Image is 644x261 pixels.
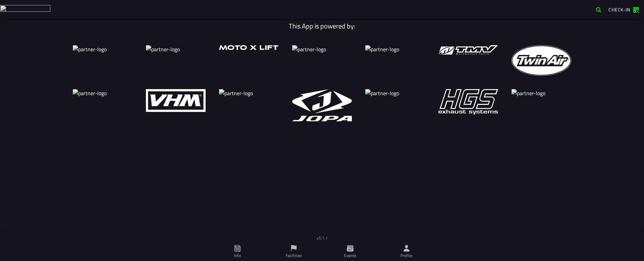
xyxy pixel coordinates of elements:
[344,253,356,259] ion-label: Events
[365,89,425,121] img: partner-logo
[608,6,630,13] span: Check-in
[292,45,352,76] img: partner-logo
[400,253,413,259] ion-label: Profile
[146,45,206,76] img: partner-logo
[512,45,571,76] img: partner-logo
[438,89,498,115] img: partner-logo
[605,4,643,15] a: Check-in
[317,235,328,241] sub: v5.1.1
[292,89,352,121] img: partner-logo
[512,89,571,121] img: partner-logo
[365,45,425,76] img: partner-logo
[219,45,279,50] img: partner-logo
[219,89,279,121] img: partner-logo
[438,45,498,55] img: partner-logo
[234,253,241,259] ion-label: Info
[146,89,206,112] img: partner-logo
[73,89,132,121] img: partner-logo
[286,253,302,259] ion-label: Facilities
[68,22,576,30] h1: This App is powered by:
[73,45,132,76] img: partner-logo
